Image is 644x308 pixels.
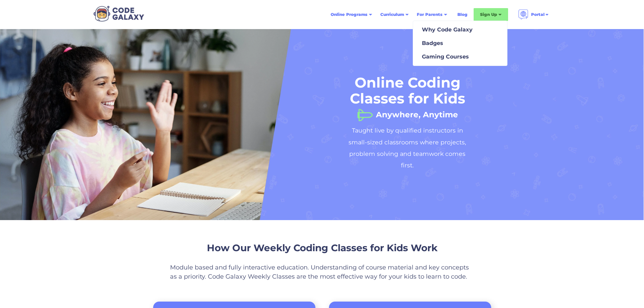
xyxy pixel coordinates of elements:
div: Why Code Galaxy [419,26,473,34]
div: Sign Up [480,11,497,18]
span: How Our Weekly Coding Classes for Kids Work [207,242,437,254]
div: For Parents [413,8,451,21]
a: Why Code Galaxy [415,23,505,37]
h1: Online Coding Classes for Kids [343,75,472,106]
p: Module based and fully interactive education. Understanding of course material and key concepts a... [170,263,474,281]
div: Online Programs [331,11,367,18]
div: For Parents [417,11,443,18]
div: Portal [514,7,553,22]
div: Gaming Courses [419,53,469,61]
h2: Taught live by qualified instructors in small-sized classrooms where projects, problem solving an... [343,125,472,171]
nav: For Parents [413,21,507,66]
div: Online Programs [327,8,376,21]
h1: Anywhere, Anytime [376,108,458,115]
div: Curriculum [380,11,404,18]
div: Badges [419,39,443,47]
div: Sign Up [474,8,508,21]
a: Gaming Courses [415,50,505,64]
div: Portal [531,11,545,18]
a: Blog [453,8,472,21]
a: Badges [415,37,505,50]
div: Curriculum [376,8,413,21]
